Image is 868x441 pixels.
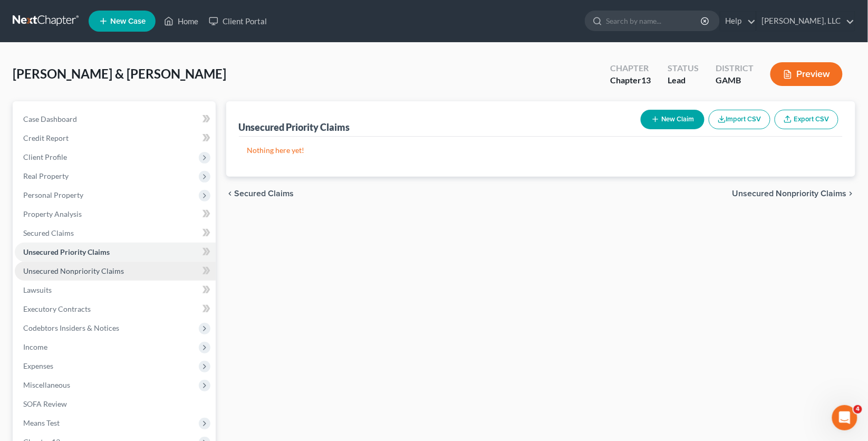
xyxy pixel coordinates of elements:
iframe: Intercom live chat [832,405,857,430]
span: Miscellaneous [23,380,70,389]
button: Import CSV [709,110,770,129]
button: Unsecured Nonpriority Claims chevron_right [732,189,855,198]
i: chevron_left [226,189,235,198]
span: Lawsuits [23,285,52,294]
div: GAMB [716,74,754,87]
div: Chapter [610,74,651,87]
span: Means Test [23,418,60,427]
span: Client Profile [23,152,67,161]
a: Case Dashboard [15,110,216,129]
a: Unsecured Nonpriority Claims [15,262,216,281]
span: Unsecured Priority Claims [23,247,110,256]
span: Credit Report [23,133,69,142]
a: Secured Claims [15,224,216,243]
a: Export CSV [775,110,838,129]
span: Case Dashboard [23,114,77,123]
span: Secured Claims [235,189,294,198]
span: 4 [854,405,862,414]
div: Status [668,62,699,74]
span: New Case [110,17,146,25]
a: Executory Contracts [15,300,216,319]
p: Nothing here yet! [247,145,835,156]
a: Lawsuits [15,281,216,300]
a: SOFA Review [15,395,216,414]
i: chevron_right [847,189,855,198]
span: Real Property [23,171,69,180]
span: 13 [641,75,651,85]
div: Unsecured Priority Claims [239,121,350,133]
span: Secured Claims [23,228,74,237]
span: Unsecured Nonpriority Claims [23,266,124,275]
a: Unsecured Priority Claims [15,243,216,262]
span: Executory Contracts [23,304,91,313]
a: Credit Report [15,129,216,148]
span: Codebtors Insiders & Notices [23,323,119,332]
span: Expenses [23,361,53,370]
div: District [716,62,754,74]
span: Unsecured Nonpriority Claims [732,189,847,198]
a: Property Analysis [15,205,216,224]
a: Home [159,12,204,31]
span: Personal Property [23,190,83,199]
button: New Claim [641,110,705,129]
a: [PERSON_NAME], LLC [757,12,855,31]
button: Preview [770,62,843,86]
span: SOFA Review [23,399,67,408]
span: [PERSON_NAME] & [PERSON_NAME] [13,66,226,81]
a: Help [720,12,756,31]
button: chevron_left Secured Claims [226,189,294,198]
span: Income [23,342,47,351]
div: Lead [668,74,699,87]
input: Search by name... [606,11,702,31]
div: Chapter [610,62,651,74]
span: Property Analysis [23,209,82,218]
a: Client Portal [204,12,272,31]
